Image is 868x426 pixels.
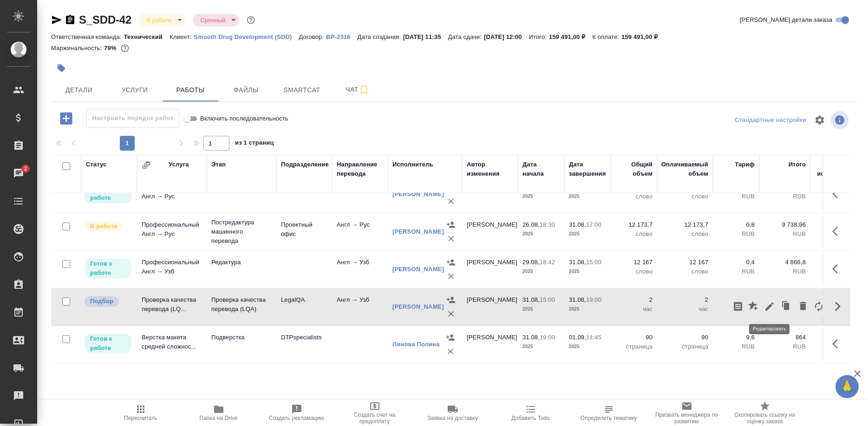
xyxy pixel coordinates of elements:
p: слово [615,229,653,239]
a: S_SDD-42 [79,13,131,26]
p: Договор: [299,33,326,40]
p: 31.08, [569,259,586,266]
p: 15:00 [586,259,601,266]
p: 18:42 [540,259,555,266]
a: [PERSON_NAME] [392,303,444,310]
p: RUB [718,267,755,276]
p: Подбор [90,297,113,306]
p: 2025 [569,342,606,351]
p: Готов к работе [90,259,126,278]
p: RUB [764,342,806,351]
p: слово [662,192,708,201]
td: Профессиональный Англ → Узб [137,253,207,286]
span: Услуги [112,84,157,96]
button: В работе [144,16,174,24]
div: Исполнитель может приступить к работе [84,183,132,204]
div: Услуга [169,160,189,169]
div: Общий объем [615,160,653,178]
p: час [662,305,708,314]
p: 31.08, [522,296,540,303]
td: Профессиональный Англ → Рус [137,216,207,248]
p: 4 866,8 [764,258,806,267]
p: Технический [124,33,170,40]
p: 2025 [569,192,606,201]
p: 15:00 [540,296,555,303]
div: В работе [193,14,239,26]
p: 01.09, [569,334,586,341]
button: Заменить [811,295,827,318]
p: 26.08, [522,221,540,228]
p: 2025 [522,342,560,351]
button: Скопировать мини-бриф [730,295,746,318]
p: 2025 [522,267,560,276]
button: Удалить [444,344,457,358]
p: RUB [718,342,755,351]
button: Добавить тэг [51,58,72,78]
span: Посмотреть информацию [831,111,850,129]
td: [PERSON_NAME] [462,253,518,286]
p: Готов к работе [90,334,126,353]
button: Клонировать [777,295,795,318]
p: RUB [718,305,755,314]
p: 9 738,96 [764,220,806,229]
p: час [615,305,653,314]
button: Добавить оценку [746,295,762,318]
span: 🙏 [839,377,855,396]
div: Этап [211,160,226,169]
a: [PERSON_NAME] [392,228,444,235]
button: Скопировать ссылку для ЯМессенджера [51,14,62,25]
button: Удалить [444,269,458,283]
p: слово [615,267,653,276]
td: Профессиональный Англ → Рус [137,178,207,210]
div: В работе [139,14,185,26]
p: 2025 [569,305,606,314]
p: К оплате: [592,33,621,40]
p: 2025 [569,229,606,239]
div: Тариф [735,160,755,169]
button: Удалить [444,194,458,208]
p: Дата сдачи: [448,33,484,40]
p: слово [662,229,708,239]
div: Итого [789,160,806,169]
p: Подверстка [211,333,272,342]
td: Англ → Узб [332,253,388,286]
p: 2 [615,295,653,305]
button: Доп статусы указывают на важность/срочность заказа [245,14,257,26]
a: ВР-2318 [326,32,357,40]
div: Исполнитель может приступить к работе [84,258,132,280]
p: 12 173,7 [615,220,653,229]
p: 12 173,7 [662,220,708,229]
p: 9,6 [718,333,755,342]
p: 17:00 [586,221,601,228]
td: Англ → Узб [332,291,388,323]
div: Исполнитель может приступить к работе [84,333,132,355]
p: 2025 [569,267,606,276]
div: Автор изменения [467,160,513,178]
p: Маржинальность: [51,45,104,51]
p: RUB [764,229,806,239]
button: 🙏 [835,375,859,398]
p: 90 [662,333,708,342]
p: Ответственная команда: [51,33,124,40]
td: Бот [462,178,518,210]
td: Англ → Рус [332,178,388,210]
p: 159 491,00 ₽ [549,33,592,40]
p: RUB [764,192,806,201]
td: Англ → Рус [332,216,388,248]
p: 90 [615,333,653,342]
span: Детали [57,84,101,96]
p: RUB [718,229,755,239]
span: Настроить таблицу [809,109,831,131]
div: Статус [86,160,107,169]
p: 0,4 [718,258,755,267]
a: Smooth Drug Development (SDD) [194,32,299,40]
span: Работы [168,84,213,96]
p: 864 [764,333,806,342]
p: 18:30 [540,221,555,228]
div: Дата начала [522,160,560,178]
p: страница [662,342,708,351]
button: Назначить [444,331,457,344]
p: 11:45 [586,334,601,341]
p: Клиент: [170,33,194,40]
p: слово [662,267,708,276]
